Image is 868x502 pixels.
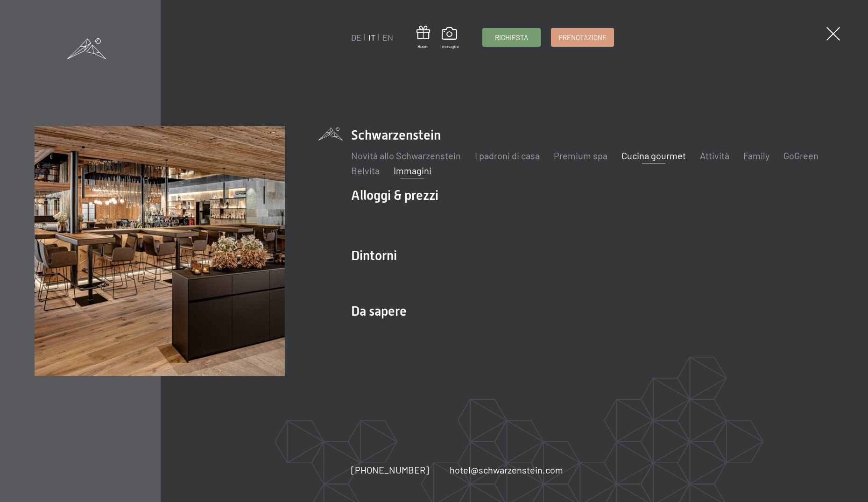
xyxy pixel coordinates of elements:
[351,463,429,476] a: [PHONE_NUMBER]
[558,33,607,42] span: Prenotazione
[621,150,686,161] a: Cucina gourmet
[351,32,361,42] a: DE
[35,126,284,376] img: Immagini
[483,28,540,46] a: Richiesta
[551,28,614,46] a: Prenotazione
[440,27,459,49] a: Immagini
[743,150,769,161] a: Family
[554,150,607,161] a: Premium spa
[394,165,431,176] a: Immagini
[450,463,563,476] a: hotel@schwarzenstein.com
[700,150,729,161] a: Attività
[351,464,429,475] span: [PHONE_NUMBER]
[351,150,461,161] a: Novità allo Schwarzenstein
[416,26,430,49] a: Buoni
[440,43,459,49] span: Immagini
[495,33,528,42] span: Richiesta
[382,32,393,42] a: EN
[783,150,819,161] a: GoGreen
[351,165,380,176] a: Belvita
[368,32,375,42] a: IT
[416,43,430,49] span: Buoni
[475,150,540,161] a: I padroni di casa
